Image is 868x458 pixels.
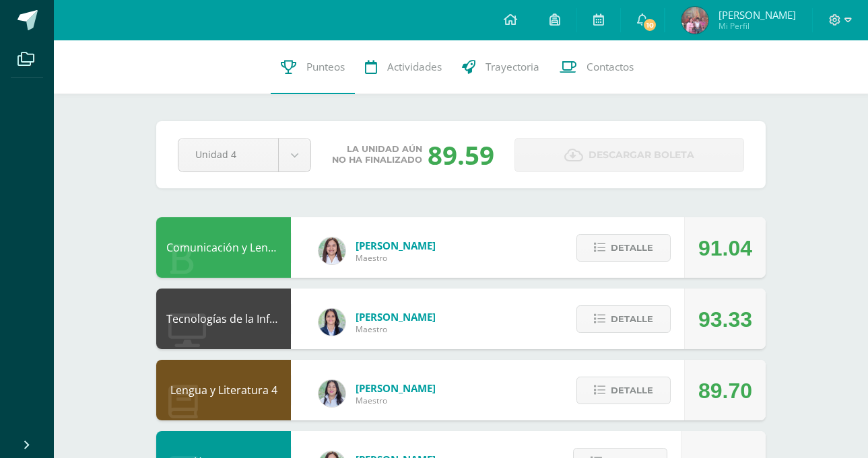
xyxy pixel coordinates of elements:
[356,252,436,264] span: Maestro
[306,60,345,74] span: Punteos
[332,144,422,165] span: La unidad aún no ha finalizado
[587,60,634,74] span: Contactos
[452,40,549,94] a: Trayectoria
[642,17,657,32] span: 10
[356,239,436,252] span: [PERSON_NAME]
[156,360,291,420] div: Lengua y Literatura 4
[549,40,644,94] a: Contactos
[576,234,671,262] button: Detalle
[156,289,291,349] div: Tecnologías de la Información y la Comunicación 4
[698,289,752,350] div: 93.33
[355,40,452,94] a: Actividades
[195,139,261,170] span: Unidad 4
[356,323,436,335] span: Maestro
[356,395,436,406] span: Maestro
[356,310,436,323] span: [PERSON_NAME]
[681,7,708,34] img: 220c076b6306047aa4ad45b7e8690726.png
[178,139,310,171] a: Unidad 4
[356,381,436,395] span: [PERSON_NAME]
[428,137,494,172] div: 89.59
[156,217,291,278] div: Comunicación y Lenguaje L3 Inglés 4
[611,307,653,332] span: Detalle
[319,380,345,407] img: df6a3bad71d85cf97c4a6d1acf904499.png
[576,305,671,333] button: Detalle
[719,20,796,32] span: Mi Perfil
[486,60,539,74] span: Trayectoria
[698,218,752,278] div: 91.04
[611,378,653,403] span: Detalle
[271,40,355,94] a: Punteos
[576,377,671,404] button: Detalle
[698,360,752,421] div: 89.70
[387,60,442,74] span: Actividades
[589,139,694,171] span: Descargar boleta
[319,237,345,264] img: acecb51a315cac2de2e3deefdb732c9f.png
[319,309,345,336] img: 7489ccb779e23ff9f2c3e89c21f82ed0.png
[719,8,796,22] span: [PERSON_NAME]
[611,235,653,260] span: Detalle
